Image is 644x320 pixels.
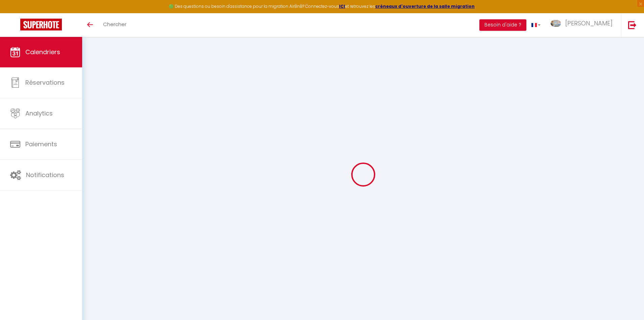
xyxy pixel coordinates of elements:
a: ICI [339,3,345,9]
img: ... [551,20,561,27]
span: Réservations [25,78,65,87]
button: Besoin d'aide ? [479,19,526,31]
button: Ouvrir le widget de chat LiveChat [5,3,26,23]
a: Chercher [98,13,132,37]
a: ... [PERSON_NAME] [546,13,621,37]
span: Paiements [25,140,57,148]
span: Analytics [25,109,53,118]
img: Super Booking [20,19,62,30]
a: créneaux d'ouverture de la salle migration [375,3,475,9]
img: logout [628,21,637,29]
span: [PERSON_NAME] [565,19,613,27]
span: Chercher [103,21,126,28]
span: Calendriers [25,48,60,56]
span: Notifications [26,171,64,179]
